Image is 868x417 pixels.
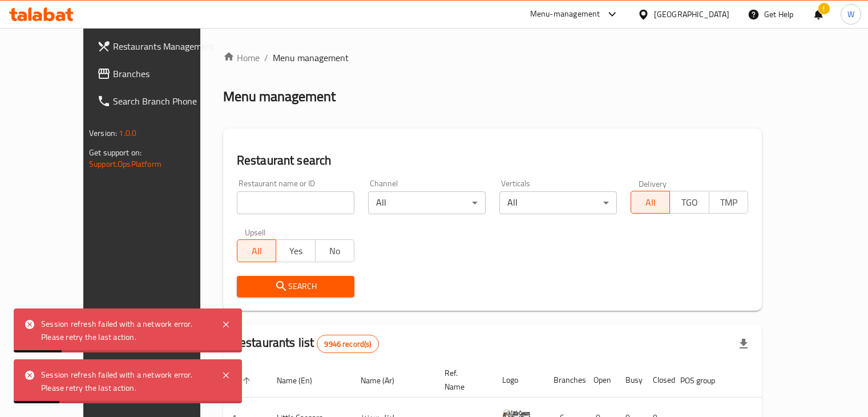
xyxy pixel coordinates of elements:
[530,7,600,21] div: Menu-management
[654,8,729,21] div: [GEOGRAPHIC_DATA]
[631,191,670,214] button: All
[245,228,266,236] label: Upsell
[237,276,354,297] button: Search
[644,363,671,398] th: Closed
[89,145,142,160] span: Get support on:
[669,191,709,214] button: TGO
[237,152,748,169] h2: Restaurant search
[493,363,544,398] th: Logo
[88,60,228,87] a: Branches
[317,339,378,350] span: 9946 record(s)
[281,243,310,259] span: Yes
[246,279,345,294] span: Search
[41,318,210,343] div: Session refresh failed with a network error. Please retry the last action.
[276,239,315,262] button: Yes
[89,157,162,171] a: Support.OpsPlatform
[277,374,327,387] span: Name (En)
[232,334,379,353] h2: Restaurants list
[223,51,762,65] nav: breadcrumb
[584,363,616,398] th: Open
[242,243,272,259] span: All
[636,194,665,211] span: All
[88,33,228,60] a: Restaurants Management
[675,194,704,211] span: TGO
[639,179,667,187] label: Delivery
[317,335,378,353] div: Total records count
[847,8,854,21] span: W
[714,194,744,211] span: TMP
[119,126,136,141] span: 1.0.0
[616,363,644,398] th: Busy
[113,39,219,53] span: Restaurants Management
[544,363,584,398] th: Branches
[368,191,486,214] div: All
[223,87,336,106] h2: Menu management
[499,191,617,214] div: All
[89,126,117,141] span: Version:
[273,51,349,65] span: Menu management
[264,51,268,65] li: /
[315,239,354,262] button: No
[320,243,350,259] span: No
[88,87,228,115] a: Search Branch Phone
[361,374,409,387] span: Name (Ar)
[113,94,219,108] span: Search Branch Phone
[445,366,479,394] span: Ref. Name
[237,239,276,262] button: All
[113,67,219,81] span: Branches
[237,191,354,214] input: Search for restaurant name or ID..
[41,368,210,394] div: Session refresh failed with a network error. Please retry the last action.
[680,374,730,387] span: POS group
[223,51,260,65] a: Home
[730,330,757,358] div: Export file
[709,191,748,214] button: TMP
[232,374,254,387] span: ID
